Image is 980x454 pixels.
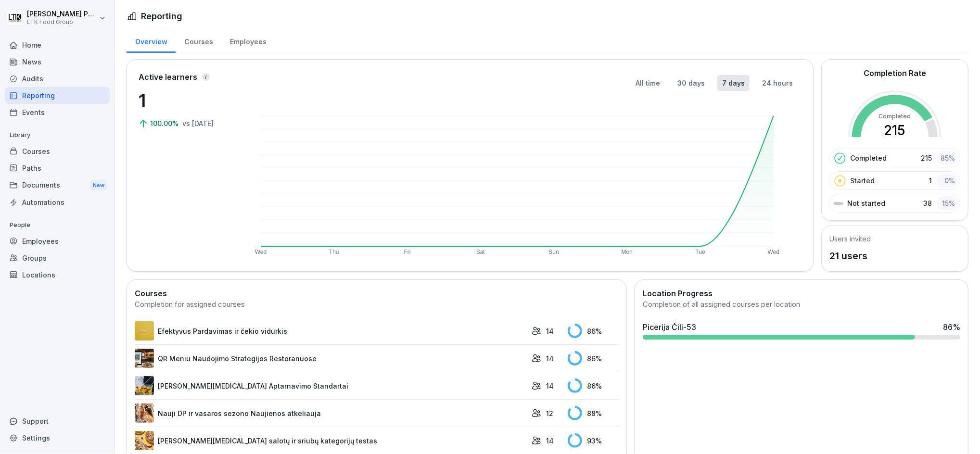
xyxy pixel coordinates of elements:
text: Mon [622,249,633,255]
div: 15 % [937,196,958,210]
p: vs [DATE] [182,118,214,128]
text: Wed [768,249,779,255]
a: QR Meniu Naudojimo Strategijos Restoranuose [135,349,527,368]
a: Courses [176,28,221,53]
button: 30 days [673,75,710,91]
a: Nauji DP ir vasaros sezono Naujienos atkeliauja [135,404,527,423]
a: Events [5,104,110,121]
p: 215 [921,153,932,163]
a: Audits [5,70,110,87]
a: Overview [127,28,176,53]
text: Wed [255,249,267,255]
p: LTK Food Group [27,19,97,25]
p: 14 [546,381,554,391]
a: DocumentsNew [5,177,110,194]
text: Sun [548,249,559,255]
p: 21 users [829,249,871,263]
a: Reporting [5,87,110,104]
div: Completion for assigned courses [135,299,619,310]
p: Active learners [139,71,197,83]
h2: Completion Rate [864,67,926,79]
img: i32ivo17vr8ipzoc40eewowb.png [135,321,154,340]
button: 24 hours [757,75,798,91]
a: [PERSON_NAME][MEDICAL_DATA] Aptarnavimo Standartai [135,376,527,395]
p: [PERSON_NAME] Patalauskaitė [27,10,97,18]
div: 93 % [568,433,619,448]
div: Completion of all assigned courses per location [643,299,960,310]
a: Employees [221,28,275,53]
a: Picerija Čili-5386% [639,317,964,343]
p: 100.00% [150,118,180,128]
button: 7 days [717,75,750,91]
a: Groups [5,250,110,266]
a: Employees [5,233,110,250]
p: 1 [139,88,235,113]
h2: Courses [135,288,619,299]
p: People [5,217,110,233]
img: zldzehtp7ktap1mwmoqmhhoz.png [135,349,154,368]
p: 38 [923,198,932,208]
p: 12 [546,408,553,418]
div: 86 % [568,324,619,338]
div: 86 % [943,321,960,333]
a: News [5,53,110,70]
div: 88 % [568,406,619,420]
a: Efektyvus Pardavimas ir čekio vidurkis [135,321,527,340]
text: Tue [695,249,705,255]
p: 14 [546,326,554,336]
div: 85 % [937,151,958,165]
p: Started [850,176,875,186]
text: Sat [476,249,485,255]
img: r6wzbpj60dgtzxj6tcfj9nqf.png [135,431,154,450]
a: Settings [5,429,110,446]
div: 86 % [568,351,619,366]
a: Locations [5,266,110,283]
p: Not started [847,198,885,208]
button: All time [631,75,665,91]
h5: Users invited [829,234,871,244]
p: 14 [546,353,554,364]
div: 86 % [568,378,619,393]
h2: Location Progress [643,288,960,299]
p: Completed [850,153,887,163]
img: dej6gjdqwpq2b0keal1yif6b.png [135,376,154,395]
img: u49ee7h6de0efkuueawfgupt.png [135,404,154,423]
div: Support [5,413,110,429]
a: Automations [5,194,110,211]
h1: Reporting [141,10,182,23]
p: 1 [929,176,932,186]
p: Library [5,127,110,143]
p: 14 [546,436,554,446]
div: Picerija Čili-53 [643,321,696,333]
a: [PERSON_NAME][MEDICAL_DATA] salotų ir sriubų kategorijų testas [135,431,527,450]
text: Thu [329,249,339,255]
a: Courses [5,143,110,160]
a: Paths [5,160,110,177]
div: New [90,180,107,191]
div: Documents [5,177,110,194]
div: 0 % [937,174,958,188]
text: Fri [404,249,411,255]
a: Home [5,37,110,53]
